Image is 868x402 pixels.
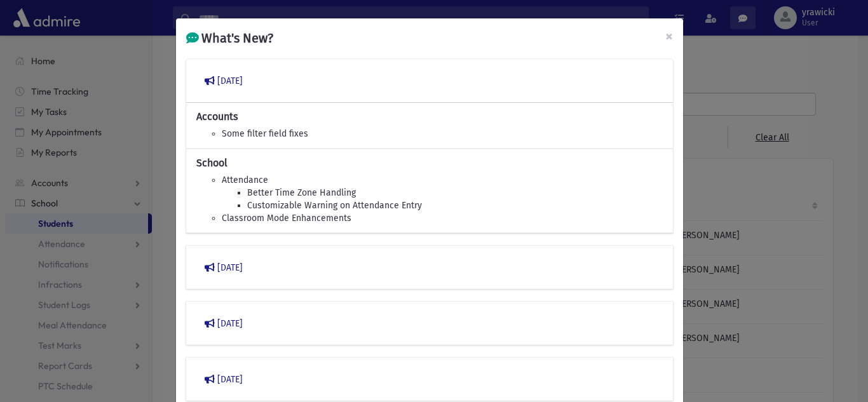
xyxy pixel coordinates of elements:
[247,187,663,199] li: Better Time Zone Handling
[665,27,673,45] span: ×
[655,18,683,54] button: Close
[196,157,663,169] h6: School
[196,256,663,279] button: [DATE]
[222,174,663,187] li: Attendance
[222,128,663,140] li: Some filter field fixes
[196,368,663,391] button: [DATE]
[186,29,273,48] h5: What's New?
[247,199,663,212] li: Customizable Warning on Attendance Entry
[196,111,663,123] h6: Accounts
[222,212,663,225] li: Classroom Mode Enhancements
[196,69,663,92] button: [DATE]
[196,312,663,335] button: [DATE]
